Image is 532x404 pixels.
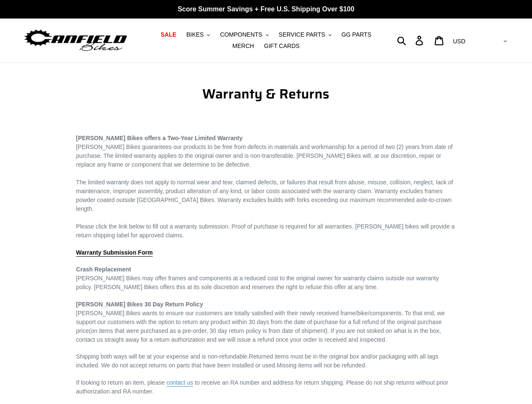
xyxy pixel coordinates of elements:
[279,31,325,38] span: SERVICE PARTS
[249,319,283,325] span: 30 days from
[167,379,193,387] a: contact us
[76,301,203,308] span: [PERSON_NAME] Bikes 30 Day Return Policy
[76,135,243,141] strong: [PERSON_NAME] Bikes offers a Two-Year Limited Warranty
[76,353,439,369] span: Returned items must be in the original box and/or packaging with all tags included. We do not acc...
[182,29,214,40] button: BIKES
[76,265,456,292] p: [PERSON_NAME] Bikes may offer frames and components at a reduced cost to the original owner for w...
[216,29,273,40] button: COMPONENTS
[76,379,195,387] span: If looking to return an item, please
[260,40,304,52] a: GIFT CARDS
[341,31,371,38] span: GG PARTS
[275,29,336,40] button: SERVICE PARTS
[228,40,258,52] a: MERCH
[156,29,180,40] a: SALE
[161,31,176,38] span: SALE
[76,353,249,360] span: Shipping both ways will be at your expense and is non-refundable.
[76,319,442,334] span: the date of purchase for a full refund of the original purchase price
[277,362,367,369] span: Missing items will not be refunded.
[76,249,153,257] a: Warranty Submission Form
[220,31,262,38] span: COMPONENTS
[76,266,131,273] strong: Crash Replacement
[76,327,441,343] span: (on items that were purchased as a pre-order, 30 day return policy is from date of shipment). If ...
[23,27,128,54] img: Canfield Bikes
[337,29,376,40] a: GG PARTS
[76,379,448,395] span: to receive an RA number and address for return shipping. Please do not ship returns without prior...
[186,31,204,38] span: BIKES
[76,310,445,325] span: [PERSON_NAME] Bikes wants to ensure our customers are totally satisfied with their newly received...
[76,86,456,102] h1: Warranty & Returns
[264,43,300,50] span: GIFT CARDS
[76,125,456,240] p: [PERSON_NAME] Bikes guarantees our products to be free from defects in materials and workmanship ...
[76,249,153,256] span: Warranty Submission Form
[233,43,254,50] span: MERCH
